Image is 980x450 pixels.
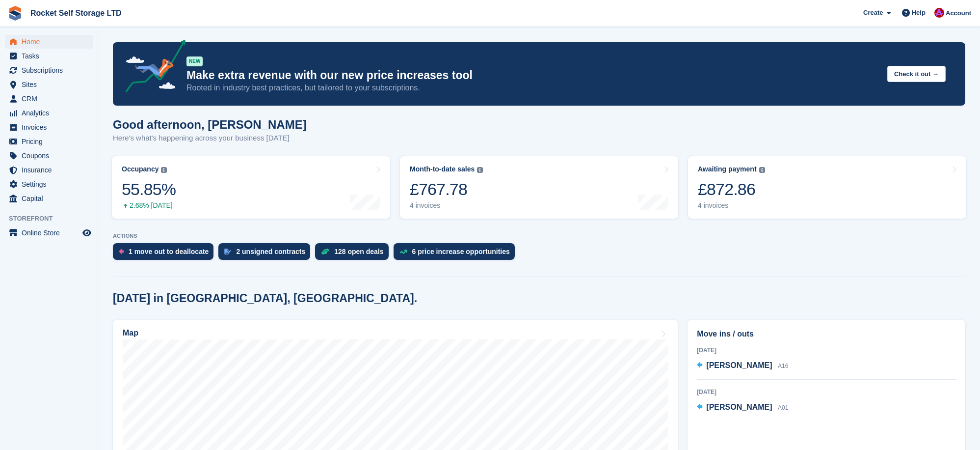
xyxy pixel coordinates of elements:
a: [PERSON_NAME] A16 [697,360,788,372]
a: Occupancy 55.85% 2.68% [DATE] [112,156,390,219]
div: £872.86 [698,179,765,199]
span: A01 [778,404,788,411]
p: Make extra revenue with our new price increases tool [186,68,879,83]
img: price_increase_opportunities-93ffe204e8149a01c8c9dc8f82e8f89637d9d84a8eef4429ea346261dce0b2c0.svg [399,250,407,254]
div: NEW [186,56,203,66]
p: Here's what's happening across your business [DATE] [113,133,307,144]
div: 6 price increase opportunities [412,248,510,255]
span: [PERSON_NAME] [706,403,772,411]
a: [PERSON_NAME] A01 [697,401,788,414]
a: Awaiting payment £872.86 4 invoices [688,156,966,219]
a: menu [5,63,93,77]
span: Sites [22,78,80,91]
span: Help [912,8,926,18]
span: Analytics [22,106,80,120]
h2: [DATE] in [GEOGRAPHIC_DATA], [GEOGRAPHIC_DATA]. [113,292,417,305]
a: menu [5,135,93,148]
img: price-adjustments-announcement-icon-8257ccfd72463d97f412b2fc003d46551f7dbcb40ab6d574587a9cd5c0d94... [117,40,186,96]
img: Lee Tresadern [934,8,944,18]
a: menu [5,192,93,205]
a: Rocket Self Storage LTD [26,5,126,21]
span: Settings [22,177,80,191]
img: contract_signature_icon-13c848040528278c33f63329250d36e43548de30e8caae1d1a13099fd9432cc5.svg [224,249,231,254]
a: menu [5,163,93,177]
a: menu [5,106,93,120]
div: 2.68% [DATE] [122,201,176,210]
h2: Map [123,329,138,337]
a: menu [5,177,93,191]
p: ACTIONS [113,233,965,239]
div: 4 invoices [698,201,765,210]
img: stora-icon-8386f47178a22dfd0bd8f6a31ec36ba5ce8667c1dd55bd0f319d3a0aa187defe.svg [8,6,23,21]
h1: Good afternoon, [PERSON_NAME] [113,118,307,131]
a: menu [5,149,93,163]
span: Tasks [22,49,80,63]
div: [DATE] [697,346,956,355]
span: Invoices [22,120,80,134]
span: Subscriptions [22,63,80,77]
img: move_outs_to_deallocate_icon-f764333ba52eb49d3ac5e1228854f67142a1ed5810a6f6cc68b1a99e826820c5.svg [119,249,124,254]
div: 4 invoices [410,201,483,210]
img: deal-1b604bf984904fb50ccaf53a9ad4b4a5d6e5aea283cecdc64d6e3604feb123c2.svg [321,248,329,255]
button: Check it out → [887,66,946,82]
span: Pricing [22,135,80,148]
span: Online Store [22,226,80,240]
span: Create [863,8,883,18]
div: 128 open deals [334,248,383,255]
span: A16 [778,363,788,369]
div: Occupancy [122,165,159,173]
a: 6 price increase opportunities [394,243,520,265]
a: menu [5,92,93,106]
img: icon-info-grey-7440780725fd019a000dd9b08b2336e03edf1995a4989e88bcd33f0948082b44.svg [759,167,765,173]
span: Capital [22,192,80,205]
div: [DATE] [697,388,956,396]
a: menu [5,120,93,134]
a: menu [5,35,93,49]
h2: Move ins / outs [697,328,956,340]
a: 128 open deals [315,243,393,265]
div: Awaiting payment [698,165,757,173]
img: icon-info-grey-7440780725fd019a000dd9b08b2336e03edf1995a4989e88bcd33f0948082b44.svg [161,167,167,173]
span: Home [22,35,80,49]
a: menu [5,49,93,63]
span: Coupons [22,149,80,163]
div: Month-to-date sales [410,165,475,173]
span: Account [946,8,971,18]
span: [PERSON_NAME] [706,361,772,369]
div: 2 unsigned contracts [236,248,305,255]
a: 1 move out to deallocate [113,243,218,265]
div: 55.85% [122,179,176,199]
div: 1 move out to deallocate [129,248,209,255]
a: Preview store [81,227,93,239]
span: CRM [22,92,80,106]
a: menu [5,78,93,91]
a: menu [5,226,93,240]
p: Rooted in industry best practices, but tailored to your subscriptions. [186,83,879,93]
a: 2 unsigned contracts [218,243,315,265]
a: Month-to-date sales £767.78 4 invoices [400,156,678,219]
div: £767.78 [410,179,483,199]
span: Storefront [9,214,98,224]
span: Insurance [22,163,80,177]
img: icon-info-grey-7440780725fd019a000dd9b08b2336e03edf1995a4989e88bcd33f0948082b44.svg [477,167,483,173]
